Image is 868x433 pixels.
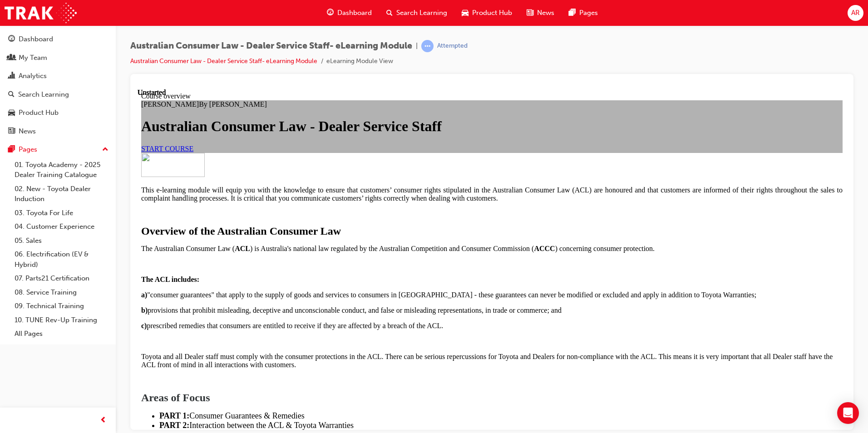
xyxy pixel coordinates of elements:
[8,35,15,44] span: guage-icon
[4,123,112,140] a: News
[396,156,417,164] strong: ACCC
[4,98,705,113] span: This e-learning module will equip you with the knowledge to ensure that customers’ consumer right...
[569,7,576,19] span: pages-icon
[4,141,112,158] button: Pages
[326,56,393,67] li: eLearning Module View
[11,158,112,182] a: 01. Toyota Academy - 2025 Dealer Training Catalogue
[527,7,533,19] span: news-icon
[4,233,9,241] strong: c)
[11,182,112,206] a: 02. New - Toyota Dealer Induction
[4,31,112,48] a: Dashboard
[4,187,62,195] strong: The ACL includes:
[52,323,167,332] span: Consumer Guarantees & Remedies
[4,202,619,210] span: "consumer guarantees" that apply to the supply of goods and services to consumers in [GEOGRAPHIC_...
[562,4,605,22] a: pages-iconPages
[4,30,705,46] h1: Australian Consumer Law - Dealer Service Staff
[4,202,10,210] strong: a)
[4,218,424,226] span: provisions that prohibit misleading, deceptive and unconscionable conduct, and false or misleadin...
[437,42,468,50] div: Attempted
[4,29,112,141] button: DashboardMy TeamAnalyticsSearch LearningProduct HubNews
[22,323,52,332] span: PART 1:
[5,3,77,23] img: Trak
[11,271,112,285] a: 07. Parts21 Certification
[8,54,15,62] span: people-icon
[386,7,393,19] span: search-icon
[4,104,112,121] a: Product Hub
[130,57,317,65] a: Australian Consumer Law - Dealer Service Staff- eLearning Module
[454,4,519,22] a: car-iconProduct Hub
[11,313,112,327] a: 10. TUNE Rev-Up Training
[97,156,113,164] strong: ACL
[4,12,61,20] span: [PERSON_NAME]
[4,303,73,315] span: Areas of Focus
[327,7,334,19] span: guage-icon
[11,247,112,271] a: 06. Electrification (EV & Hybrid)
[537,8,554,18] span: News
[22,332,52,341] strong: PART 2:
[320,4,379,22] a: guage-iconDashboard
[11,220,112,234] a: 04. Customer Experience
[848,5,863,21] button: AR
[18,89,69,100] div: Search Learning
[416,41,418,51] span: |
[19,71,47,81] div: Analytics
[11,327,112,341] a: All Pages
[519,4,562,22] a: news-iconNews
[11,285,112,300] a: 08. Service Training
[4,264,695,280] span: Toyota and all Dealer staff must comply with the consumer protections in the ACL. There can be se...
[462,7,469,19] span: car-icon
[8,109,15,117] span: car-icon
[4,218,10,226] strong: b)
[396,8,447,18] span: Search Learning
[8,128,15,136] span: news-icon
[19,34,53,44] div: Dashboard
[19,108,59,118] div: Product Hub
[8,146,15,154] span: pages-icon
[11,206,112,220] a: 03. Toyota For Life
[837,402,859,424] div: Open Intercom Messenger
[579,8,598,18] span: Pages
[61,12,129,20] span: By [PERSON_NAME]
[11,299,112,313] a: 09. Technical Training
[472,8,512,18] span: Product Hub
[19,53,47,63] div: My Team
[11,234,112,248] a: 05. Sales
[4,156,517,164] span: The Australian Consumer Law ( ) is Australia's national law regulated by the Australian Competiti...
[379,4,454,22] a: search-iconSearch Learning
[4,233,306,241] span: prescribed remedies that consumers are entitled to receive if they are affected by a breach of th...
[22,332,216,341] span: Interaction between the ACL & Toyota Warranties
[100,415,107,426] span: prev-icon
[4,68,112,84] a: Analytics
[4,56,56,64] a: START COURSE
[4,86,112,103] a: Search Learning
[130,41,412,51] span: Australian Consumer Law - Dealer Service Staff- eLearning Module
[421,40,434,52] span: learningRecordVerb_ATTEMPT-icon
[337,8,372,18] span: Dashboard
[8,72,15,80] span: chart-icon
[4,49,112,66] a: My Team
[102,144,108,156] span: up-icon
[8,91,15,99] span: search-icon
[19,126,36,137] div: News
[851,8,860,18] span: AR
[4,4,53,11] span: Course overview
[4,137,203,148] span: Overview of the Australian Consumer Law
[19,144,37,155] div: Pages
